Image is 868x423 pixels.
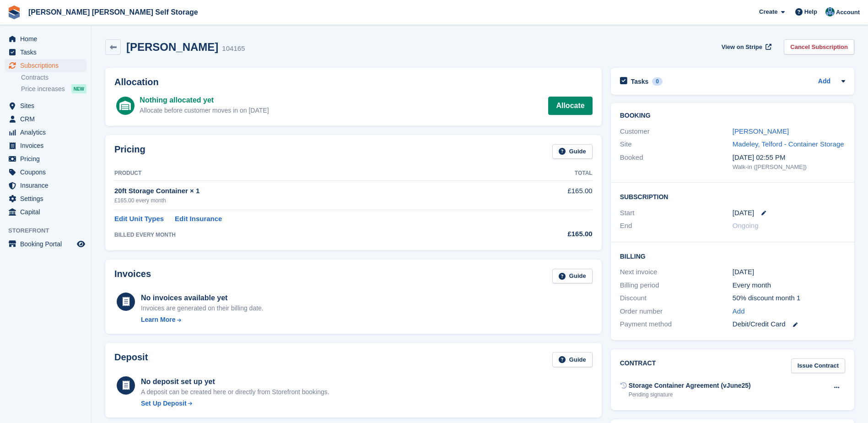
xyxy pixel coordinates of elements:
[733,306,745,317] a: Add
[629,390,751,399] div: Pending signature
[5,46,86,59] a: menu
[784,39,854,54] a: Cancel Subscription
[552,352,593,367] a: Guide
[733,222,759,229] span: Ongoing
[5,139,86,152] a: menu
[552,269,593,284] a: Guide
[114,352,148,367] h2: Deposit
[114,196,503,205] div: £165.00 every month
[5,166,86,179] a: menu
[836,8,860,17] span: Account
[141,315,175,325] div: Learn More
[7,5,21,19] img: stora-icon-8386f47178a22dfd0bd8f6a31ec36ba5ce8667c1dd55bd0f319d3a0aa187defe.svg
[141,399,187,408] div: Set Up Deposit
[114,214,164,224] a: Edit Unit Types
[20,46,75,59] span: Tasks
[503,229,593,239] div: £165.00
[21,85,65,93] span: Price increases
[733,140,844,148] a: Madeley, Telford - Container Storage
[620,293,733,304] div: Discount
[503,166,593,181] th: Total
[21,73,86,82] a: Contracts
[733,152,845,163] div: [DATE] 02:55 PM
[140,95,269,106] div: Nothing allocated yet
[620,280,733,291] div: Billing period
[620,251,845,260] h2: Billing
[818,76,830,87] a: Add
[733,319,845,330] div: Debit/Credit Card
[75,239,86,249] a: Preview store
[20,59,75,72] span: Subscriptions
[20,33,75,45] span: Home
[8,226,91,235] span: Storefront
[25,5,202,20] a: [PERSON_NAME] [PERSON_NAME] Self Storage
[5,206,86,218] a: menu
[652,77,663,86] div: 0
[20,99,75,112] span: Sites
[141,376,329,387] div: No deposit set up yet
[503,181,593,210] td: £165.00
[5,99,86,112] a: menu
[114,166,503,181] th: Product
[5,238,86,250] a: menu
[733,280,845,291] div: Every month
[5,152,86,165] a: menu
[825,7,835,16] img: Jake Timmins
[141,387,329,397] p: A deposit can be created here or directly from Storefront bookings.
[620,267,733,277] div: Next invoice
[620,319,733,330] div: Payment method
[114,77,593,87] h2: Allocation
[759,7,777,16] span: Create
[733,127,789,135] a: [PERSON_NAME]
[21,84,86,94] a: Price increases NEW
[114,231,503,239] div: BILLED EVERY MONTH
[548,97,592,115] a: Allocate
[114,144,146,159] h2: Pricing
[71,84,86,93] div: NEW
[5,113,86,125] a: menu
[141,293,264,304] div: No invoices available yet
[629,381,751,390] div: Storage Container Agreement (vJune25)
[620,208,733,218] div: Start
[141,399,329,408] a: Set Up Deposit
[175,214,222,224] a: Edit Insurance
[141,315,264,325] a: Learn More
[552,144,593,159] a: Guide
[733,208,754,218] time: 2025-09-01 00:00:00 UTC
[5,192,86,205] a: menu
[620,358,656,374] h2: Contract
[804,7,817,16] span: Help
[20,139,75,152] span: Invoices
[733,267,845,277] div: [DATE]
[733,293,845,304] div: 50% discount month 1
[5,126,86,139] a: menu
[126,41,218,53] h2: [PERSON_NAME]
[5,33,86,45] a: menu
[5,59,86,72] a: menu
[20,238,75,250] span: Booking Portal
[20,206,75,218] span: Capital
[114,186,503,196] div: 20ft Storage Container × 1
[20,192,75,205] span: Settings
[114,269,151,284] h2: Invoices
[620,306,733,317] div: Order number
[722,43,762,52] span: View on Stripe
[791,358,845,374] a: Issue Contract
[620,221,733,231] div: End
[631,77,649,86] h2: Tasks
[620,126,733,137] div: Customer
[5,179,86,192] a: menu
[20,166,75,179] span: Coupons
[718,39,773,54] a: View on Stripe
[140,106,269,115] div: Allocate before customer moves in on [DATE]
[620,112,845,119] h2: Booking
[20,152,75,165] span: Pricing
[20,179,75,192] span: Insurance
[141,304,264,313] div: Invoices are generated on their billing date.
[733,163,845,172] div: Walk-in ([PERSON_NAME])
[222,43,245,54] div: 104165
[620,192,845,201] h2: Subscription
[620,152,733,172] div: Booked
[20,113,75,125] span: CRM
[20,126,75,139] span: Analytics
